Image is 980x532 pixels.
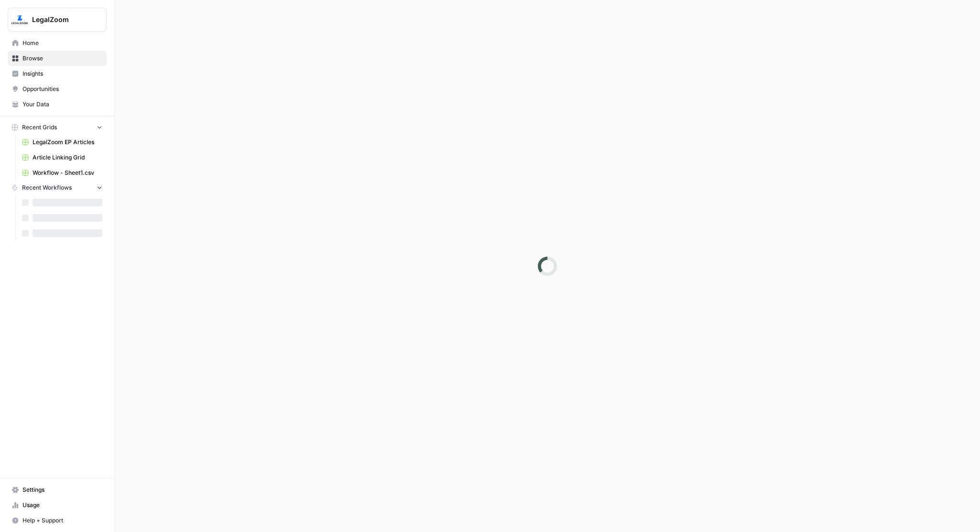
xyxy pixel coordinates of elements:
span: Workflow - Sheet1.csv [33,169,102,177]
span: Settings [22,486,102,494]
span: LegalZoom [32,15,90,24]
span: Insights [22,69,102,78]
a: Your Data [8,97,107,112]
a: Opportunities [8,81,107,97]
span: Recent Grids [22,123,57,132]
button: Recent Workflows [8,181,107,195]
button: Recent Grids [8,120,107,135]
a: Article Linking Grid [18,150,107,165]
span: Help + Support [22,516,102,525]
span: Usage [22,501,102,509]
a: Browse [8,51,107,66]
a: Home [8,35,107,51]
span: Browse [22,54,102,63]
a: Insights [8,66,107,81]
a: Workflow - Sheet1.csv [18,165,107,181]
img: LegalZoom Logo [11,11,28,28]
span: LegalZoom EP Articles [33,138,102,147]
a: LegalZoom EP Articles [18,135,107,150]
span: Your Data [22,100,102,109]
button: Workspace: LegalZoom [8,8,107,32]
button: Help + Support [8,513,107,528]
span: Opportunities [22,85,102,93]
span: Home [22,39,102,47]
a: Settings [8,482,107,498]
a: Usage [8,498,107,513]
span: Recent Workflows [22,183,72,192]
span: Article Linking Grid [33,153,102,162]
